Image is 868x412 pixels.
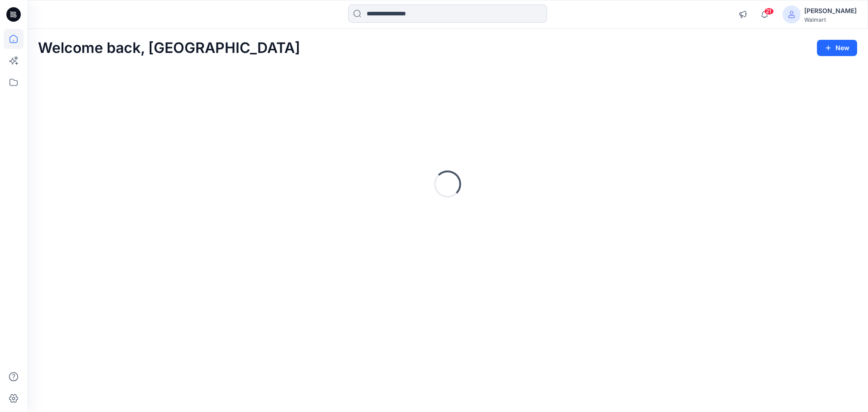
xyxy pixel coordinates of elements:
[804,5,857,16] div: [PERSON_NAME]
[788,11,795,18] svg: avatar
[38,40,300,57] h2: Welcome back, [GEOGRAPHIC_DATA]
[817,40,857,56] button: New
[804,16,857,23] div: Walmart
[764,8,774,15] span: 21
